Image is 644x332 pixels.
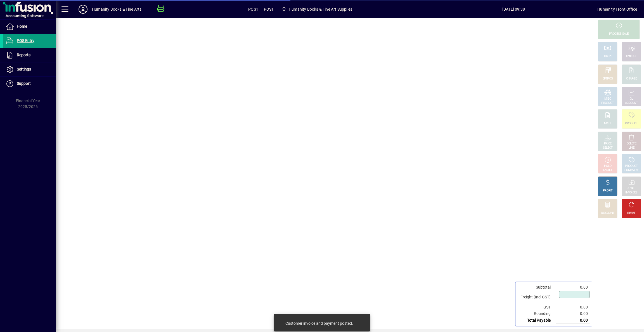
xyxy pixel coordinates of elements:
span: POS1 [248,5,258,14]
div: NOTE [604,121,611,126]
td: 0.00 [556,317,590,324]
div: DELETE [627,142,636,146]
span: Humanity Books & Fine Art Supplies [280,4,354,14]
div: PROFIT [603,189,612,193]
span: Settings [17,67,31,71]
div: RESET [627,211,636,215]
span: [DATE] 09:38 [430,5,597,14]
button: Profile [74,4,92,14]
span: Support [17,81,31,86]
a: Settings [3,62,56,76]
div: EFTPOS [603,77,613,81]
td: 0.00 [556,284,590,291]
div: CHARGE [626,77,637,81]
div: HOLD [604,164,611,168]
a: Support [3,77,56,91]
span: Humanity Books & Fine Art Supplies [289,5,352,14]
div: PRODUCT [625,164,638,168]
div: CASH [604,54,611,59]
a: Reports [3,48,56,62]
div: PRICE [604,142,612,146]
td: GST [518,304,556,310]
div: PRODUCT [601,101,614,105]
div: Customer invoice and payment posted. [285,321,353,326]
div: PRODUCT [625,121,638,126]
a: Home [3,20,56,34]
div: ACCOUNT [625,101,638,105]
div: INVOICES [625,191,637,195]
td: Freight (Incl GST) [518,291,556,304]
div: SELECT [603,146,613,150]
div: DISCOUNT [601,211,614,215]
td: 0.00 [556,304,590,310]
td: 0.00 [556,310,590,317]
div: SUMMARY [624,168,638,172]
span: POS Entry [17,38,34,43]
div: INVOICE [602,168,613,172]
div: LINE [629,146,634,150]
div: GL [630,97,633,101]
td: Subtotal [518,284,556,291]
span: Home [17,24,27,29]
td: Rounding [518,310,556,317]
span: Reports [17,53,30,57]
div: Humanity Books & Fine Arts [92,5,142,14]
div: CHEQUE [626,54,637,59]
td: Total Payable [518,317,556,324]
div: Humanity Front Office [597,5,637,14]
div: PROCESS SALE [609,32,629,36]
div: MISC [604,97,611,101]
div: RECALL [627,186,636,191]
span: POS1 [264,5,274,14]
